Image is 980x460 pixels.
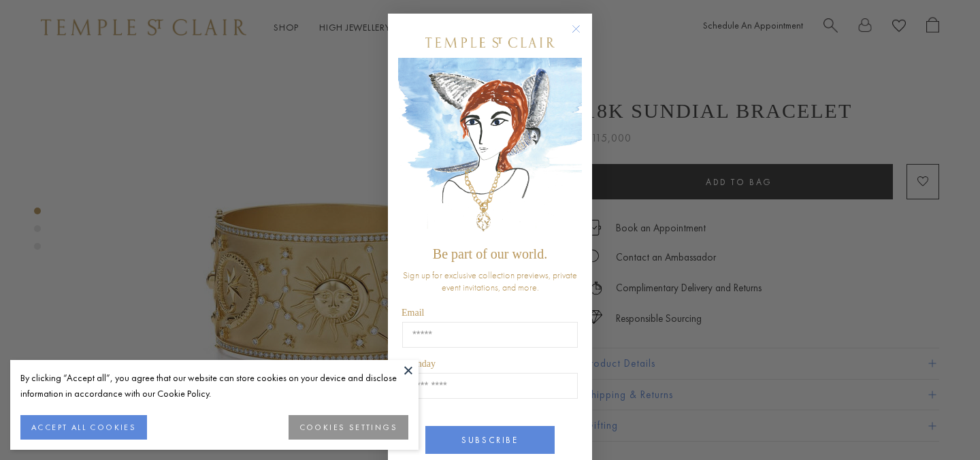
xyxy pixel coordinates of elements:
[403,269,577,293] span: Sign up for exclusive collection previews, private event invitations, and more.
[912,396,966,446] iframe: Gorgias live chat messenger
[402,359,436,369] span: Birthday
[574,27,591,44] button: Close dialog
[425,426,555,454] button: SUBSCRIBE
[425,37,555,48] img: Temple St. Clair
[402,308,424,318] span: Email
[402,322,578,348] input: Email
[20,370,408,401] div: By clicking “Accept all”, you agree that our website can store cookies on your device and disclos...
[289,415,408,440] button: COOKIES SETTINGS
[20,415,147,440] button: ACCEPT ALL COOKIES
[398,58,582,240] img: c4a9eb12-d91a-4d4a-8ee0-386386f4f338.jpeg
[433,246,547,261] span: Be part of our world.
